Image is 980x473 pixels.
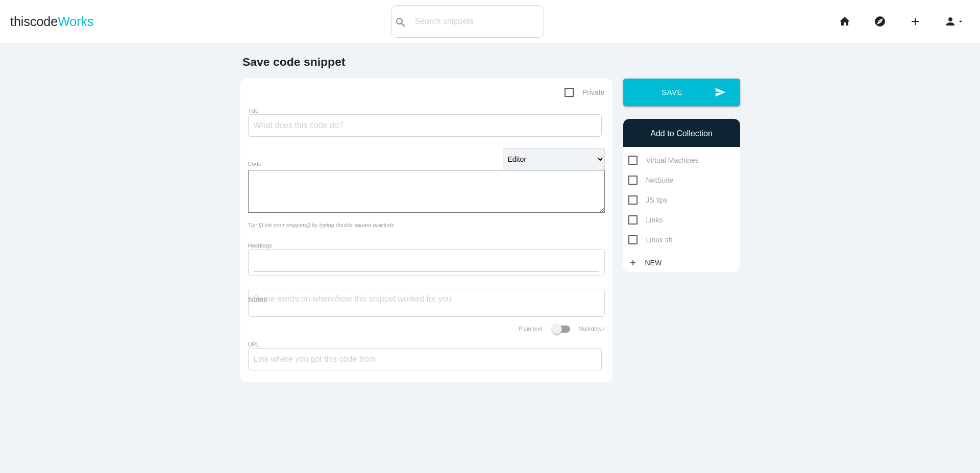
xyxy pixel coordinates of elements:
[944,5,957,38] i: person
[248,161,262,167] label: Code
[909,5,921,38] i: add
[628,254,667,272] a: addNew
[628,194,668,207] span: JS tips
[10,5,94,38] a: thiscodeWorks
[628,214,663,227] span: Links
[628,234,673,246] span: Linux sh
[410,11,544,32] input: Search snippets
[565,86,605,99] span: Private
[628,129,735,138] h6: Add to Collection
[623,79,740,106] button: sendSave
[248,348,602,370] input: Link where you got this code from
[628,174,674,187] span: NetSuite
[395,6,407,39] i: search
[248,222,395,228] i: Tip: [[Link your snippets]] by typing double square brackets
[839,5,851,38] i: home
[628,254,638,272] i: add
[242,55,346,68] b: Save code snippet
[715,79,726,106] i: send
[628,154,699,167] span: Virtual Machines
[519,326,605,332] label: Plain text Markdown
[874,5,886,38] i: explore
[957,5,965,38] i: arrow_drop_down
[58,14,93,29] span: Works
[248,108,259,114] label: Title
[248,114,602,137] input: What does this code do?
[248,242,272,248] label: Hashtags
[248,341,259,347] label: URL
[249,295,267,304] label: Notes
[391,6,410,37] button: search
